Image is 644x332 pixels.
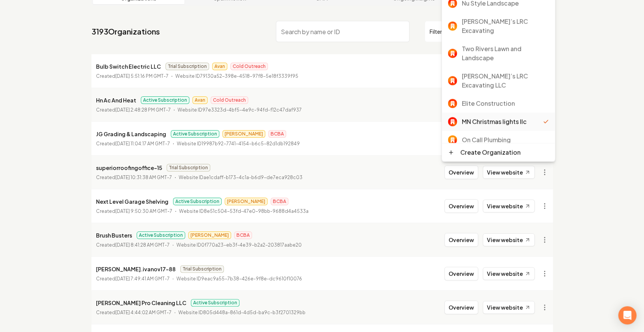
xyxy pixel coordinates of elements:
[91,26,160,37] a: 3193Organizations
[96,309,172,316] p: Created
[96,72,168,80] p: Created
[96,163,162,172] p: superiorroofingoffice-15
[115,73,168,79] time: [DATE] 5:51:16 PM GMT-7
[448,135,457,145] img: On Call Plumbing
[167,164,210,172] span: Trial Subscription
[96,241,170,249] p: Created
[115,107,171,113] time: [DATE] 2:48:28 PM GMT-7
[461,44,549,63] div: Two Rivers Lawn and Landscape
[230,63,268,70] span: Cold Outreach
[179,208,309,215] p: Website ID 8e51c504-53fd-47e0-98bb-9688d4a4533a
[444,301,478,314] button: Overview
[96,298,186,307] p: [PERSON_NAME] Pro Cleaning LLC
[96,106,171,114] p: Created
[448,49,457,58] img: Two Rivers Lawn and Landscape
[448,99,457,108] img: Elite Construction
[461,17,549,35] div: [PERSON_NAME]’s LRC Excavating
[96,62,161,71] p: Bulb Switch Electric LLC
[483,233,535,246] a: View website
[96,197,168,206] p: Next Level Garage Shelving
[96,96,136,105] p: Hn Ac And Heat
[211,96,248,104] span: Cold Outreach
[276,21,409,42] input: Search by name or ID
[483,166,535,179] a: View website
[483,200,535,212] a: View website
[212,63,227,70] span: Avan
[96,129,166,138] p: JG Grading & Landscaping
[448,22,457,31] img: Ruben’s LRC Excavating
[115,175,172,180] time: [DATE] 10:31:38 AM GMT-7
[461,117,543,126] div: MN Christmas lights llc
[175,72,298,80] p: Website ID 79130a52-398e-4518-97f8-5e18f3339f95
[165,63,209,70] span: Trial Subscription
[115,141,170,146] time: [DATE] 11:04:17 AM GMT-7
[115,242,170,248] time: [DATE] 8:41:28 AM GMT-7
[179,174,302,181] p: Website ID ae1cdaff-b173-4c1a-b6d9-de7eca928c03
[178,106,302,114] p: Website ID 97e3323d-4bf5-4e9c-94fd-f12c47daf937
[234,231,252,239] span: BCBA
[96,264,176,274] p: [PERSON_NAME].ivanov17-88
[115,208,172,214] time: [DATE] 9:50:30 AM GMT-7
[176,275,302,283] p: Website ID 9eac9a55-7b38-426e-9f8e-dc9610f10076
[137,231,185,239] span: Active Subscription
[448,76,457,85] img: Ruben’s LRC Excavating LLC
[483,267,535,280] a: View website
[96,174,172,181] p: Created
[141,96,189,104] span: Active Subscription
[115,310,172,315] time: [DATE] 4:44:02 AM GMT-7
[618,306,636,324] div: Open Intercom Messenger
[96,208,172,215] p: Created
[96,275,170,283] p: Created
[225,198,268,205] span: [PERSON_NAME]
[171,130,219,138] span: Active Subscription
[222,130,265,138] span: [PERSON_NAME]
[483,301,535,314] a: View website
[192,96,208,104] span: Avan
[271,198,288,205] span: BCBA
[444,233,478,247] button: Overview
[448,117,457,126] img: MN Christmas lights llc
[444,199,478,213] button: Overview
[461,99,549,108] div: Elite Construction
[191,299,239,307] span: Active Subscription
[177,140,300,148] p: Website ID 19987b92-7741-4154-b6c5-82d1db192849
[173,198,222,205] span: Active Subscription
[176,241,302,249] p: Website ID 0f770a23-eb3f-4e39-b2a2-203817aabe20
[188,231,231,239] span: [PERSON_NAME]
[444,165,478,179] button: Overview
[180,265,224,273] span: Trial Subscription
[461,135,549,145] div: On Call Plumbing
[96,140,170,148] p: Created
[178,309,305,316] p: Website ID 805d448a-861d-4d5d-ba9c-b3f2701329bb
[460,148,520,157] div: Create Organization
[96,231,132,240] p: Brush Busters
[115,276,170,282] time: [DATE] 7:49:41 AM GMT-7
[461,72,549,90] div: [PERSON_NAME]’s LRC Excavating LLC
[444,267,478,280] button: Overview
[268,130,286,138] span: BCBA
